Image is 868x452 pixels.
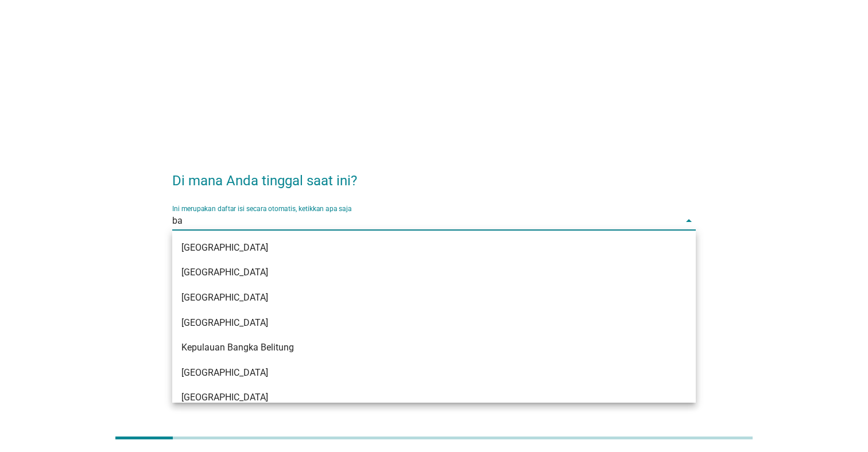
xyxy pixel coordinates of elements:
i: arrow_drop_down [682,214,696,228]
input: Ini merupakan daftar isi secara otomatis, ketikkan apa saja [172,212,680,230]
div: [GEOGRAPHIC_DATA] [181,241,645,255]
div: [GEOGRAPHIC_DATA] [181,291,645,305]
div: [GEOGRAPHIC_DATA] [181,316,645,330]
div: [GEOGRAPHIC_DATA] [181,366,645,380]
div: Kepulauan Bangka Belitung [181,341,645,354]
div: [GEOGRAPHIC_DATA] [181,391,645,404]
div: [GEOGRAPHIC_DATA] [181,266,645,279]
h2: Di mana Anda tinggal saat ini? [172,159,696,191]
